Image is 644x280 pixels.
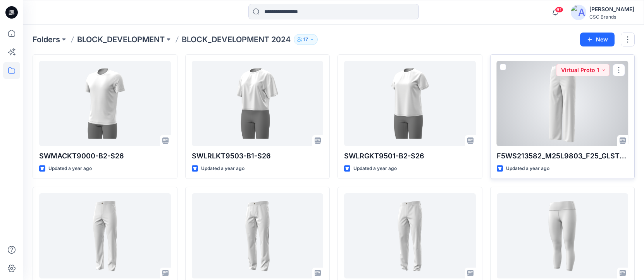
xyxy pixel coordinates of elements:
[39,61,171,146] a: SWMACKT9000-B2-S26
[555,7,563,13] span: 61
[497,151,629,161] p: F5WS213582_M25L9803_F25_GLSTD_DC_VP
[497,61,629,146] a: F5WS213582_M25L9803_F25_GLSTD_DC_VP
[48,165,92,173] p: Updated a year ago
[39,151,171,161] p: SWMACKT9000-B2-S26
[192,61,324,146] a: SWLRLKT9503-B1-S26
[33,34,60,45] a: Folders
[39,193,171,278] a: F5MS213553_M25M9806B_F25_GLSTD_RYAN_VP
[497,193,629,278] a: Women's 7-8 Legging (Updated with PDM132127)
[589,14,634,20] div: CSC Brands
[353,165,397,173] p: Updated a year ago
[201,165,245,173] p: Updated a year ago
[506,165,549,173] p: Updated a year ago
[571,5,586,20] img: avatar
[303,35,308,44] p: 17
[589,5,634,14] div: [PERSON_NAME]
[192,151,324,161] p: SWLRLKT9503-B1-S26
[344,61,476,146] a: SWLRGKT9501-B2-S26
[77,34,165,45] a: BLOCK_DEVELOPMENT
[182,34,291,45] p: BLOCK_DEVELOPMENT 2024
[580,33,615,46] button: New
[344,151,476,161] p: SWLRGKT9501-B2-S26
[344,193,476,278] a: F5MS213553_M25M9806_F25_GLSTD_DC_VP
[192,193,324,278] a: F5MS213553_M25M9806_F25_GLSTD_DD_VP
[294,34,318,45] button: 17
